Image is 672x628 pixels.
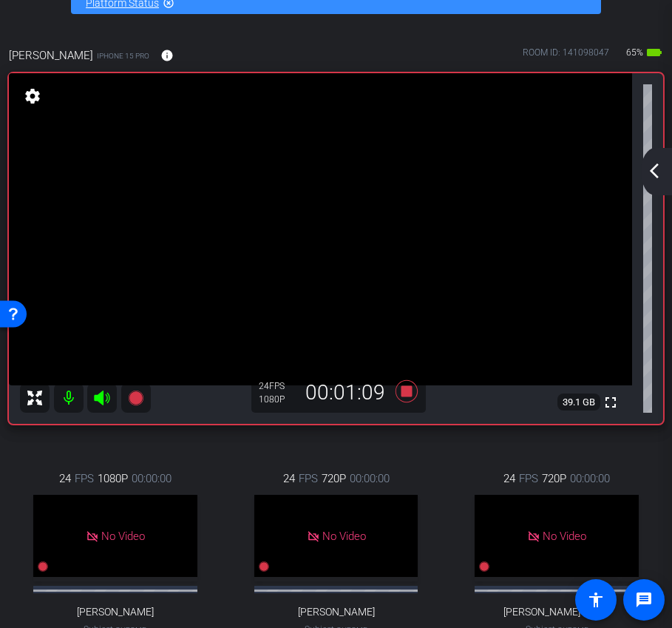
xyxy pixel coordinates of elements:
[322,470,346,487] span: 720P
[503,470,515,487] span: 24
[602,394,620,411] mat-icon: fullscreen
[59,470,71,487] span: 24
[160,49,174,62] mat-icon: info
[299,470,318,487] span: FPS
[296,380,395,405] div: 00:01:09
[75,470,94,487] span: FPS
[523,46,609,67] div: ROOM ID: 141098047
[22,87,43,105] mat-icon: settings
[322,529,366,542] span: No Video
[283,470,295,487] span: 24
[519,470,538,487] span: FPS
[98,470,128,487] span: 1080P
[101,529,145,542] span: No Video
[543,529,586,542] span: No Video
[259,380,296,392] div: 24
[259,394,296,405] div: 1080P
[624,41,645,64] span: 65%
[587,591,605,609] mat-icon: accessibility
[645,162,663,180] mat-icon: arrow_back_ios_new
[350,470,390,487] span: 00:00:00
[298,606,375,618] span: [PERSON_NAME]
[9,47,93,64] span: [PERSON_NAME]
[635,591,653,609] mat-icon: message
[97,50,149,61] span: iPhone 15 Pro
[542,470,566,487] span: 720P
[645,44,663,61] mat-icon: battery_std
[269,381,285,391] span: FPS
[570,470,610,487] span: 00:00:00
[77,606,154,618] span: [PERSON_NAME]
[503,606,611,618] span: [PERSON_NAME] Maly1
[132,470,172,487] span: 00:00:00
[557,394,600,411] span: 39.1 GB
